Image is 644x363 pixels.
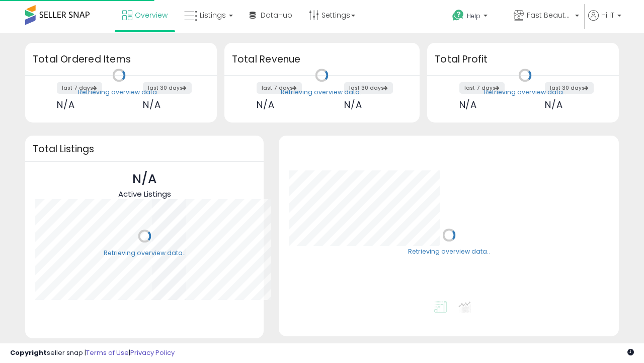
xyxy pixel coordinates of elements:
[10,348,175,358] div: seller snap | |
[261,10,292,20] span: DataHub
[408,248,490,257] div: Retrieving overview data..
[200,10,226,20] span: Listings
[130,348,175,357] a: Privacy Policy
[86,348,129,357] a: Terms of Use
[281,88,363,97] div: Retrieving overview data..
[452,9,464,22] i: Get Help
[104,249,186,258] div: Retrieving overview data..
[588,10,621,33] a: Hi IT
[10,348,47,357] strong: Copyright
[78,88,160,97] div: Retrieving overview data..
[467,12,480,20] span: Help
[444,2,505,33] a: Help
[601,10,614,20] span: Hi IT
[484,88,566,97] div: Retrieving overview data..
[135,10,168,20] span: Overview
[527,10,572,20] span: Fast Beauty ([GEOGRAPHIC_DATA])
